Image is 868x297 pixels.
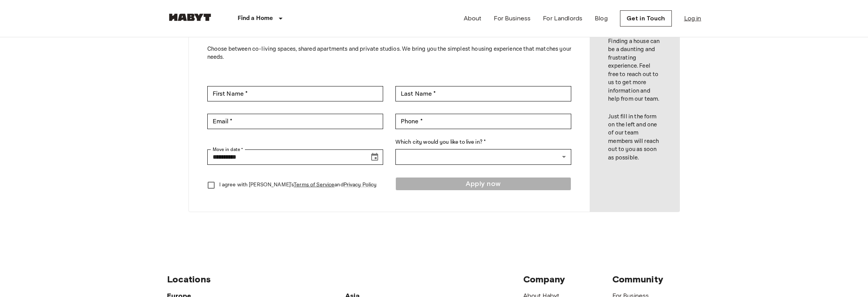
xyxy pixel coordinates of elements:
a: For Business [494,14,531,23]
button: Choose date, selected date is Sep 17, 2025 [367,149,382,165]
span: Community [612,274,663,285]
a: About [464,14,482,23]
a: For Landlords [543,14,582,23]
label: Which city would you like to live in? * [395,138,571,146]
a: Blog [595,14,608,23]
label: Move in date [213,146,243,153]
p: I agree with [PERSON_NAME]'s and [219,181,377,189]
span: Company [523,274,565,285]
span: Locations [167,274,211,285]
p: Find a Home [238,14,273,23]
a: Log in [684,14,701,23]
p: Finding a house can be a daunting and frustrating experience. Feel free to reach out to us to get... [608,37,661,103]
img: Habyt [167,13,213,21]
a: Get in Touch [620,10,672,27]
a: Terms of Service [294,181,334,188]
a: Privacy Policy [344,181,377,188]
p: Just fill in the form on the left and one of our team members will reach out to you as soon as po... [608,113,661,162]
p: Choose between co-living spaces, shared apartments and private studios. We bring you the simplest... [207,45,572,61]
